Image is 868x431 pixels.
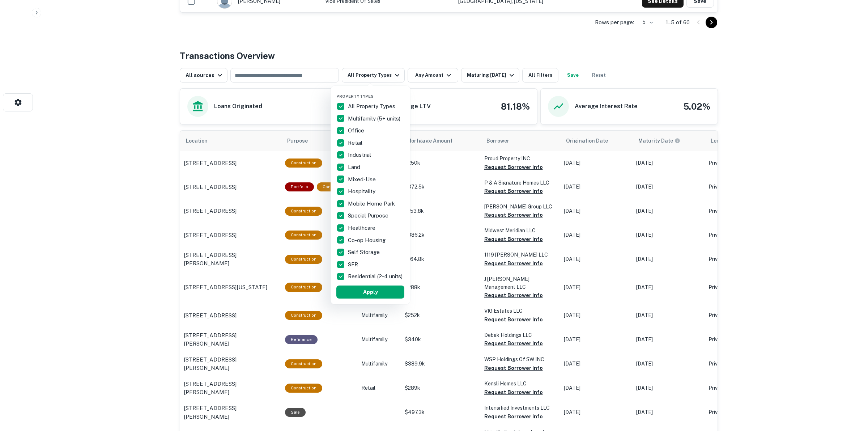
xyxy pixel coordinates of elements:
[348,151,373,159] p: Industrial
[348,211,390,220] p: Special Purpose
[348,248,381,257] p: Self Storage
[348,175,377,184] p: Mixed-Use
[348,126,366,135] p: Office
[832,373,868,408] iframe: Chat Widget
[348,102,397,111] p: All Property Types
[348,163,362,172] p: Land
[348,260,359,269] p: SFR
[348,187,377,196] p: Hospitality
[348,114,402,123] p: Multifamily (5+ units)
[348,236,387,245] p: Co-op Housing
[348,272,404,281] p: Residential (2-4 units)
[348,199,396,208] p: Mobile Home Park
[336,94,374,98] span: Property Types
[348,224,377,232] p: Healthcare
[336,286,404,299] button: Apply
[348,139,364,147] p: Retail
